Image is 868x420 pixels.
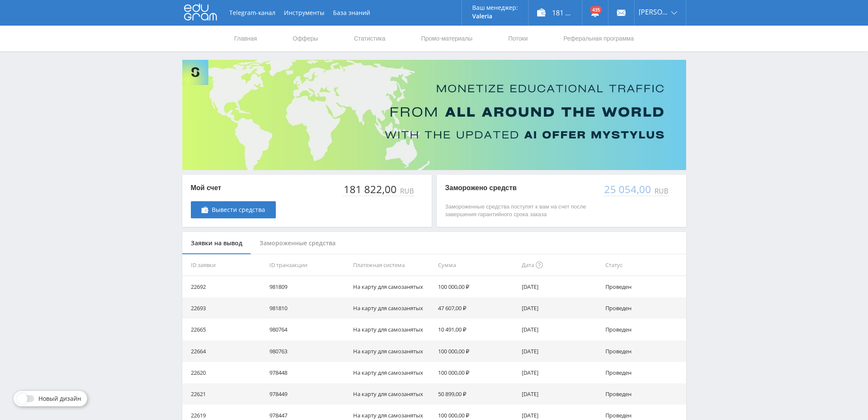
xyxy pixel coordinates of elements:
[435,276,518,297] td: 100 000,00 ₽
[350,276,435,297] td: На карту для самозанятых
[343,183,398,195] div: 181 822,00
[266,297,350,319] td: 981810
[602,319,686,340] td: Проведен
[435,254,518,276] th: Сумма
[398,187,415,195] div: RUB
[435,341,518,362] td: 100 000,00 ₽
[472,4,518,11] p: Ваш менеджер:
[182,232,251,255] div: Заявки на вывод
[518,341,602,362] td: [DATE]
[563,26,635,51] a: Реферальная программа
[266,319,350,340] td: 980764
[435,319,518,340] td: 10 491,00 ₽
[602,341,686,362] td: Проведен
[639,9,669,15] span: [PERSON_NAME]
[266,276,350,297] td: 981809
[602,297,686,319] td: Проведен
[182,362,266,383] td: 22620
[472,13,518,20] p: Valeria
[350,254,435,276] th: Платежная система
[191,201,276,218] a: Вывести средства
[266,362,350,383] td: 978448
[350,362,435,383] td: На карту для самозанятых
[518,254,602,276] th: Дата
[602,383,686,405] td: Проведен
[435,362,518,383] td: 100 000,00 ₽
[191,183,276,193] p: Мой счет
[182,341,266,362] td: 22664
[38,395,81,402] span: Новый дизайн
[350,319,435,340] td: На карту для самозанятых
[350,297,435,319] td: На карту для самозанятых
[603,183,653,195] div: 25 054,00
[353,26,386,51] a: Статистика
[182,319,266,340] td: 22665
[350,341,435,362] td: На карту для самозанятых
[251,232,344,255] div: Замороженные средства
[234,26,258,51] a: Главная
[518,383,602,405] td: [DATE]
[350,383,435,405] td: На карту для самозанятых
[602,276,686,297] td: Проведен
[518,362,602,383] td: [DATE]
[507,26,529,51] a: Потоки
[602,362,686,383] td: Проведен
[182,60,686,170] img: Banner
[518,319,602,340] td: [DATE]
[182,276,266,297] td: 22692
[445,203,595,218] p: Замороженные средства поступят к вам на счет после завершения гарантийного срока заказа
[420,26,473,51] a: Промо-материалы
[266,254,350,276] th: ID транзакции
[435,383,518,405] td: 50 899,00 ₽
[602,254,686,276] th: Статус
[266,383,350,405] td: 978449
[518,276,602,297] td: [DATE]
[182,254,266,276] th: ID заявки
[182,383,266,405] td: 22621
[292,26,319,51] a: Офферы
[435,297,518,319] td: 47 607,00 ₽
[518,297,602,319] td: [DATE]
[445,183,595,193] p: Заморожено средств
[266,341,350,362] td: 980763
[653,187,669,195] div: RUB
[212,206,265,213] span: Вывести средства
[182,297,266,319] td: 22693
